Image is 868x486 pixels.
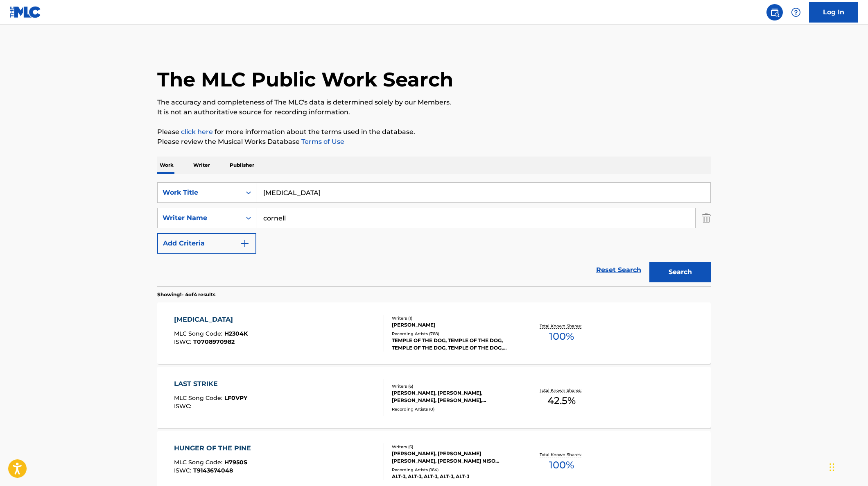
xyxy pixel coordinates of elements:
[174,338,193,345] span: ISWC :
[174,379,247,389] div: LAST STRIKE
[547,393,576,408] span: 42.5 %
[770,7,780,17] img: search
[174,402,193,410] span: ISWC :
[540,452,583,458] p: Total Known Shares:
[157,182,711,286] form: Search Form
[392,467,515,473] div: Recording Artists ( 164 )
[392,383,515,389] div: Writers ( 6 )
[157,233,256,254] button: Add Criteria
[392,389,515,404] div: [PERSON_NAME], [PERSON_NAME], [PERSON_NAME], [PERSON_NAME], [PERSON_NAME], [PERSON_NAME]
[174,315,248,325] div: [MEDICAL_DATA]
[788,4,804,20] div: Help
[157,127,711,137] p: Please for more information about the terms used in the database.
[174,443,255,453] div: HUNGER OF THE PINE
[163,188,236,198] div: Work Title
[193,467,233,474] span: T9143674048
[592,261,645,279] a: Reset Search
[174,459,224,466] span: MLC Song Code :
[392,321,515,329] div: [PERSON_NAME]
[191,157,212,174] p: Writer
[392,450,515,465] div: [PERSON_NAME], [PERSON_NAME] [PERSON_NAME], [PERSON_NAME] NISO [PERSON_NAME] [PERSON_NAME], [PERS...
[174,330,224,337] span: MLC Song Code :
[224,394,247,402] span: LF0VPY
[157,137,711,147] p: Please review the Musical Works Database
[157,67,453,92] h1: The MLC Public Work Search
[10,6,41,18] img: MLC Logo
[300,138,344,145] a: Terms of Use
[549,329,574,344] span: 100 %
[392,337,515,352] div: TEMPLE OF THE DOG, TEMPLE OF THE DOG, TEMPLE OF THE DOG, TEMPLE OF THE DOG, [DEMOGRAPHIC_DATA] OF...
[157,291,215,298] p: Showing 1 - 4 of 4 results
[540,387,583,393] p: Total Known Shares:
[157,367,711,428] a: LAST STRIKEMLC Song Code:LF0VPYISWC:Writers (6)[PERSON_NAME], [PERSON_NAME], [PERSON_NAME], [PERS...
[392,406,515,412] div: Recording Artists ( 0 )
[540,323,583,329] p: Total Known Shares:
[702,208,711,228] img: Delete Criterion
[791,7,801,17] img: help
[227,157,257,174] p: Publisher
[163,213,236,223] div: Writer Name
[157,157,176,174] p: Work
[766,4,783,20] a: Public Search
[830,455,834,479] div: Drag
[827,447,868,486] iframe: Chat Widget
[181,128,213,136] a: click here
[224,330,248,337] span: H2304K
[809,2,858,23] a: Log In
[174,467,193,474] span: ISWC :
[157,107,711,117] p: It is not an authoritative source for recording information.
[240,238,250,248] img: 9d2ae6d4665cec9f34b9.svg
[392,444,515,450] div: Writers ( 6 )
[224,459,247,466] span: H7950S
[649,262,711,282] button: Search
[157,98,711,107] p: The accuracy and completeness of The MLC's data is determined solely by our Members.
[392,331,515,337] div: Recording Artists ( 768 )
[549,458,574,472] span: 100 %
[174,394,224,402] span: MLC Song Code :
[392,315,515,321] div: Writers ( 1 )
[392,473,515,480] div: ALT-J, ALT-J, ALT-J, ALT-J, ALT-J
[157,302,711,364] a: [MEDICAL_DATA]MLC Song Code:H2304KISWC:T0708970982Writers (1)[PERSON_NAME]Recording Artists (768)...
[193,338,235,345] span: T0708970982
